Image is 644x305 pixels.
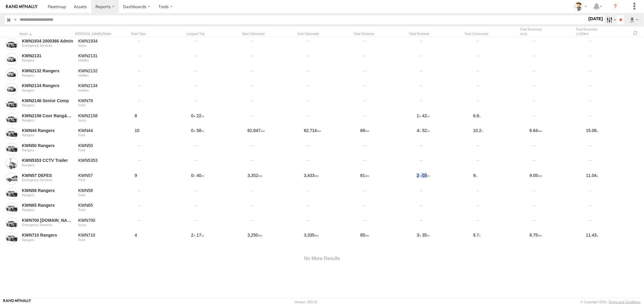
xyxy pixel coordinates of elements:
div: KWN65 [78,203,130,208]
div: Total Trips [131,32,184,36]
div: Click to Sort [19,32,72,36]
div: 68 [360,127,414,141]
div: 9 [134,172,188,186]
div: Louis De Klerk [572,2,589,11]
label: [DATE] [587,15,604,22]
div: 3,250 [247,232,301,246]
div: Fuel Economy [576,27,630,36]
div: Ford [78,193,130,197]
div: Emergency Services [22,223,74,227]
div: KWN5353 [78,158,130,163]
div: Rangers [22,58,74,62]
div: Rangers [22,238,74,242]
span: 4 [417,128,421,133]
div: 6.6 [472,112,526,126]
div: End Odometer [298,32,351,36]
span: 35 [422,233,430,237]
div: Ford [78,208,130,212]
div: Rangers [22,118,74,122]
a: KWN2131 [22,53,74,58]
a: KWN44 Rangers [22,128,74,133]
a: KWN57 DEFES [22,173,74,178]
a: Visit our Website [3,299,31,305]
span: 1 [417,113,421,118]
div: 9 [472,172,526,186]
div: Isuzu [78,44,130,47]
div: Ford [78,133,130,137]
div: 11.04 [585,172,639,186]
a: View Asset Details [6,218,18,230]
div: Rangers [22,103,74,107]
a: KWN700 [DOMAIN_NAME] [22,218,74,223]
div: KWN2158 [78,113,130,118]
i: ? [610,2,620,11]
span: 2 [417,173,421,178]
div: Total Distance [354,32,407,36]
div: Ford [78,148,130,152]
div: 6.64 [529,127,583,141]
div: Fuel Consumed [465,32,518,36]
div: Ford [78,238,130,242]
a: KWN50 Rangers [22,143,74,148]
a: View Asset Details [6,158,18,170]
div: Isuzu [78,118,130,122]
a: View Asset Details [6,128,18,140]
span: 17 [197,233,204,237]
div: 15.06 [585,127,639,141]
div: KWN2131 [78,53,130,58]
a: KWN2132 Rangers [22,68,74,74]
span: 42 [422,113,430,118]
a: View Asset Details [6,83,18,95]
a: KWN1934 2000366 Admin [22,38,74,44]
a: KWN710 Rangers [22,232,74,238]
div: 8.75 [529,232,583,246]
div: 9.7 [472,232,526,246]
div: 8 [134,112,188,126]
span: 0 [191,113,195,118]
div: Ford [78,103,130,107]
a: View Asset Details [6,143,18,155]
span: 22 [197,113,204,118]
a: KWN65 Rangers [22,203,74,208]
div: Start Odometer [242,32,295,36]
a: View Asset Details [6,113,18,125]
div: 3,433 [303,172,357,186]
div: 11.43 [585,232,639,246]
div: 9.05 [529,172,583,186]
div: Isuzu [78,223,130,227]
label: Export results as... [629,15,639,24]
div: KWN57 [78,173,130,178]
div: Fuel Economy [521,27,574,36]
div: 3,352 [247,172,301,186]
div: 62,714 [303,127,357,141]
div: 3,335 [303,232,357,246]
div: KWN58 [78,188,130,193]
a: View Asset Details [6,232,18,244]
a: View Asset Details [6,38,18,50]
div: 62,647 [247,127,301,141]
div: © Copyright 2025 - [581,300,641,304]
a: View Asset Details [6,68,18,80]
div: KWN1934 [78,38,130,44]
a: KWN5353 CCTV Trailer [22,158,74,163]
span: 40 [197,173,204,178]
div: KWN2132 [78,68,130,74]
div: Rangers [22,89,74,92]
div: 81 [360,172,414,186]
span: 0 [191,128,195,133]
div: Rangers [22,208,74,212]
div: Rangers [22,148,74,152]
a: View Asset Details [6,188,18,200]
img: rand-logo.svg [6,5,37,9]
label: Search Filter Options [604,15,617,24]
div: Ford [78,178,130,182]
a: View Asset Details [6,53,18,65]
div: KWN50 [78,143,130,148]
div: 85 [360,232,414,246]
div: 10 [134,127,188,141]
a: KWN2146 Senior Comp [22,98,74,103]
div: [PERSON_NAME]/Make [75,32,128,36]
span: 3 [417,233,421,237]
div: KWN78 [78,98,130,103]
div: 10.2 [472,127,526,141]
